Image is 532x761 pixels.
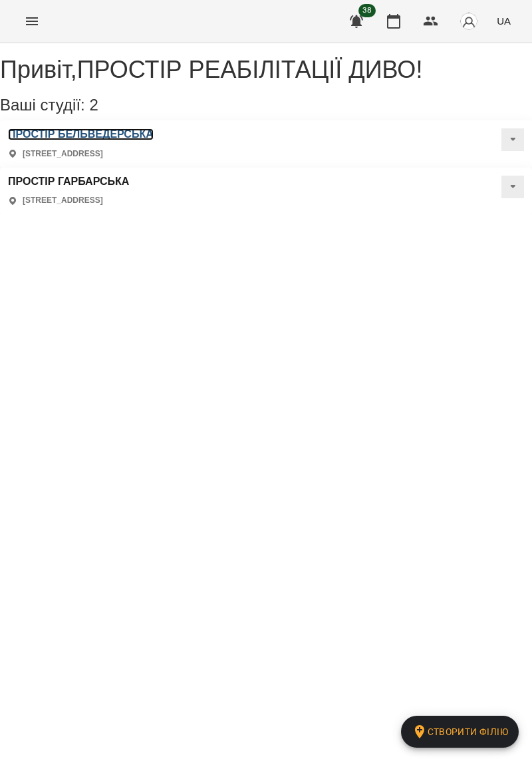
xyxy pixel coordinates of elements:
[23,148,103,160] p: [STREET_ADDRESS]
[8,176,129,188] a: ПРОСТІР ГАРБАРСЬКА
[89,96,98,114] span: 2
[8,128,154,140] a: ПРОСТІР БЕЛЬВЕДЕРСЬКА
[358,4,376,17] span: 38
[460,12,478,31] img: avatar_s.png
[23,195,103,206] p: [STREET_ADDRESS]
[16,5,48,37] button: Menu
[491,9,516,33] button: UA
[497,14,511,28] span: UA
